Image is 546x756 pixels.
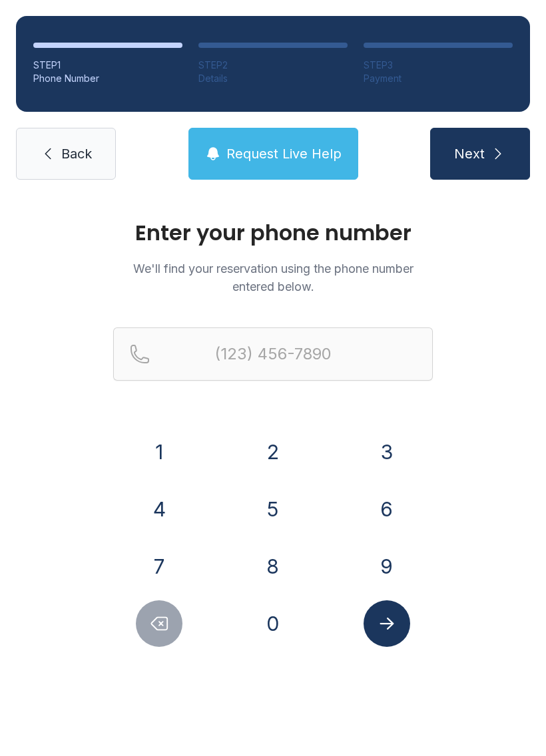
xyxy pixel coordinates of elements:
[364,543,410,590] button: 9
[113,260,433,295] p: We'll find your reservation using the phone number entered below.
[364,59,513,72] div: STEP 3
[113,222,433,244] h1: Enter your phone number
[454,144,485,163] span: Next
[364,600,410,647] button: Submit lookup form
[136,543,182,590] button: 7
[364,72,513,85] div: Payment
[250,600,296,647] button: 0
[136,429,182,475] button: 1
[61,144,92,163] span: Back
[198,72,348,85] div: Details
[136,600,182,647] button: Delete number
[136,486,182,532] button: 4
[113,327,433,381] input: Reservation phone number
[198,59,348,72] div: STEP 2
[250,486,296,532] button: 5
[364,486,410,532] button: 6
[364,429,410,475] button: 3
[250,543,296,590] button: 8
[33,59,182,72] div: STEP 1
[250,429,296,475] button: 2
[226,144,342,163] span: Request Live Help
[33,72,182,85] div: Phone Number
